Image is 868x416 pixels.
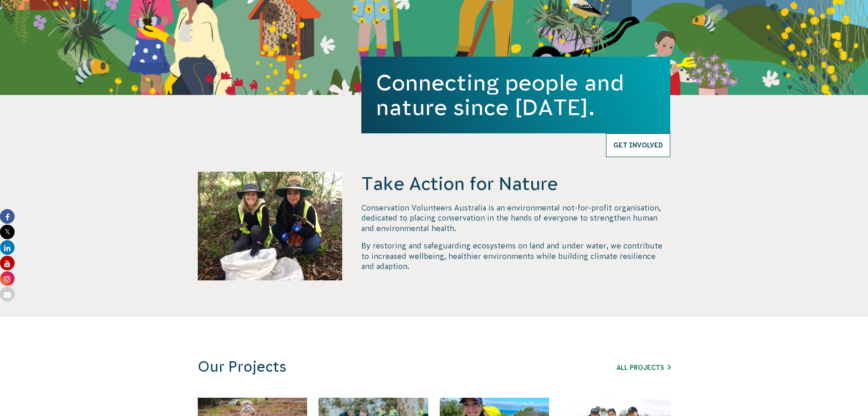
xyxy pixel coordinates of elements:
h4: Take Action for Nature [361,172,670,195]
h3: Our Projects [198,358,548,376]
a: All Projects [616,364,671,371]
a: Get Involved [606,133,670,157]
h1: Connecting people and nature since [DATE]. [376,70,656,120]
p: By restoring and safeguarding ecosystems on land and under water, we contribute to increased well... [361,241,670,271]
p: Conservation Volunteers Australia is an environmental not-for-profit organisation, dedicated to p... [361,203,670,233]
